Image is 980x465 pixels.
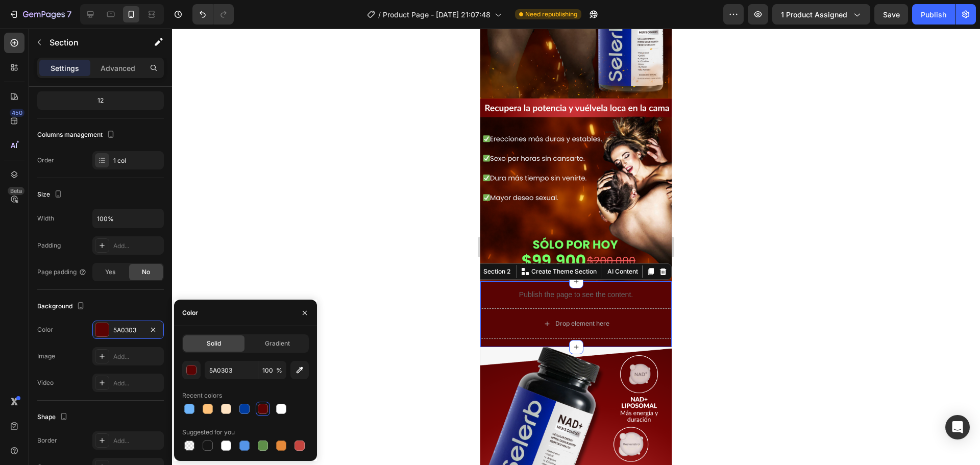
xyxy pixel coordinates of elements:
[37,436,57,445] div: Border
[874,4,908,25] button: Save
[276,366,282,375] span: %
[37,156,54,165] div: Order
[912,4,955,25] button: Publish
[207,339,221,348] span: Solid
[50,36,133,48] p: Section
[383,9,491,20] span: Product Page - [DATE] 21:07:48
[37,128,117,142] div: Columns management
[192,4,234,25] div: Undo/Redo
[37,410,70,424] div: Shape
[921,9,946,20] div: Publish
[37,214,54,223] div: Width
[93,209,163,228] input: Auto
[113,156,161,165] div: 1 col
[51,63,79,74] p: Settings
[182,428,235,437] div: Suggested for you
[10,109,24,117] div: 450
[37,352,55,361] div: Image
[525,10,577,19] span: Need republishing
[113,379,161,388] div: Add...
[8,187,24,195] div: Beta
[37,325,53,334] div: Color
[182,391,222,400] div: Recent colors
[113,326,143,335] div: 5A0303
[142,267,150,277] span: No
[67,8,71,20] p: 7
[39,93,162,108] div: 12
[4,4,76,25] button: 7
[37,241,61,250] div: Padding
[37,378,54,387] div: Video
[37,300,87,313] div: Background
[480,29,672,465] iframe: Design area
[182,308,198,317] div: Color
[378,9,381,20] span: /
[105,267,115,277] span: Yes
[265,339,290,348] span: Gradient
[37,188,64,202] div: Size
[945,415,970,439] div: Open Intercom Messenger
[37,267,87,277] div: Page padding
[113,436,161,446] div: Add...
[883,10,900,19] span: Save
[205,361,258,379] input: Eg: FFFFFF
[772,4,870,25] button: 1 product assigned
[101,63,135,74] p: Advanced
[781,9,847,20] span: 1 product assigned
[113,241,161,251] div: Add...
[113,352,161,361] div: Add...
